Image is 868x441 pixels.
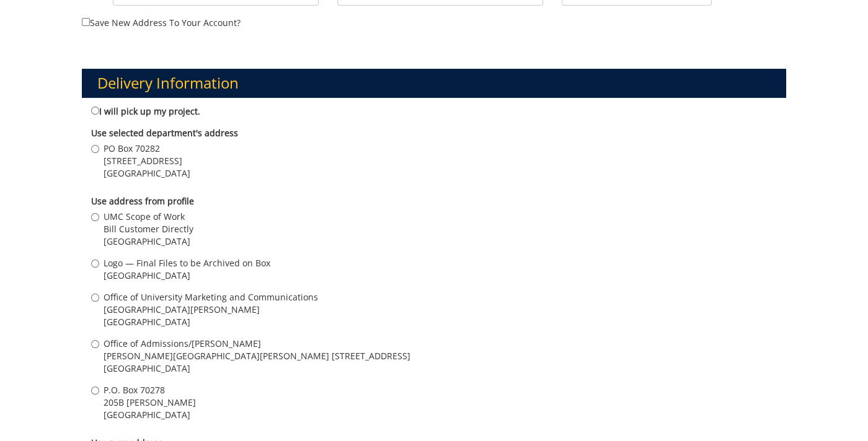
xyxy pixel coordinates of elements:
[82,18,90,26] input: Save new address to your account?
[104,316,318,328] span: [GEOGRAPHIC_DATA]
[104,223,193,235] span: Bill Customer Directly
[91,340,99,348] input: Office of Admissions/[PERSON_NAME] [PERSON_NAME][GEOGRAPHIC_DATA][PERSON_NAME] [STREET_ADDRESS] [...
[91,294,99,302] input: Office of University Marketing and Communications [GEOGRAPHIC_DATA][PERSON_NAME] [GEOGRAPHIC_DATA]
[91,195,194,207] b: Use address from profile
[104,384,196,396] span: P.O. Box 70278
[91,107,99,115] input: I will pick up my project.
[104,211,193,223] span: UMC Scope of Work
[104,269,270,282] span: [GEOGRAPHIC_DATA]
[104,409,196,421] span: [GEOGRAPHIC_DATA]
[104,167,190,180] span: [GEOGRAPHIC_DATA]
[91,260,99,268] input: Logo — Final Files to be Archived on Box [GEOGRAPHIC_DATA]
[91,386,99,395] input: P.O. Box 70278 205B [PERSON_NAME] [GEOGRAPHIC_DATA]
[91,104,200,118] label: I will pick up my project.
[104,303,318,316] span: [GEOGRAPHIC_DATA][PERSON_NAME]
[104,235,193,248] span: [GEOGRAPHIC_DATA]
[91,145,99,153] input: PO Box 70282 [STREET_ADDRESS] [GEOGRAPHIC_DATA]
[104,362,410,375] span: [GEOGRAPHIC_DATA]
[104,291,318,303] span: Office of University Marketing and Communications
[104,350,410,362] span: [PERSON_NAME][GEOGRAPHIC_DATA][PERSON_NAME] [STREET_ADDRESS]
[91,213,99,221] input: UMC Scope of Work Bill Customer Directly [GEOGRAPHIC_DATA]
[104,396,196,409] span: 205B [PERSON_NAME]
[104,257,270,269] span: Logo — Final Files to be Archived on Box
[104,338,410,350] span: Office of Admissions/[PERSON_NAME]
[104,155,190,167] span: [STREET_ADDRESS]
[82,69,787,97] h3: Delivery Information
[104,142,190,155] span: PO Box 70282
[91,127,238,139] b: Use selected department's address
